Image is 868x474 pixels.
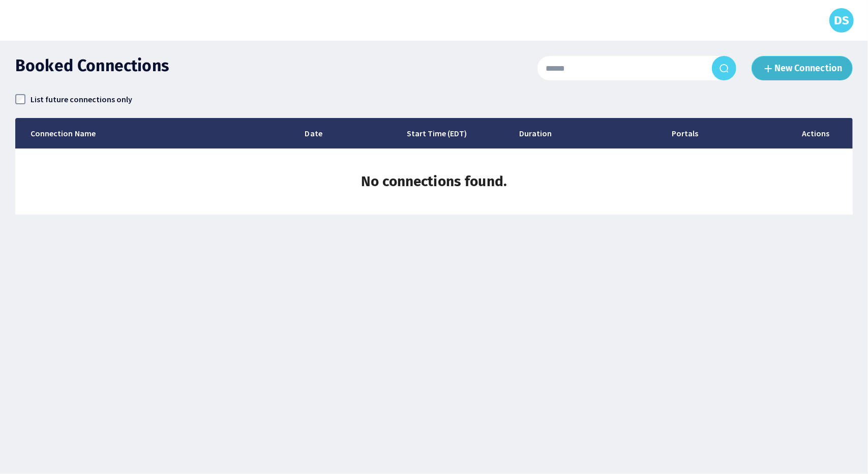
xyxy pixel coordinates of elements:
[752,56,853,80] button: New Connection
[305,128,322,138] div: Date
[31,128,95,138] div: Connection Name
[407,128,467,138] div: Start Time (EDT)
[519,128,552,138] div: Duration
[802,128,829,138] div: Actions
[31,93,133,106] label: List future connections only
[361,173,507,190] div: No connections found.
[15,56,169,76] h1: Booked Connections
[834,13,849,28] h3: DS
[672,128,698,138] div: Portals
